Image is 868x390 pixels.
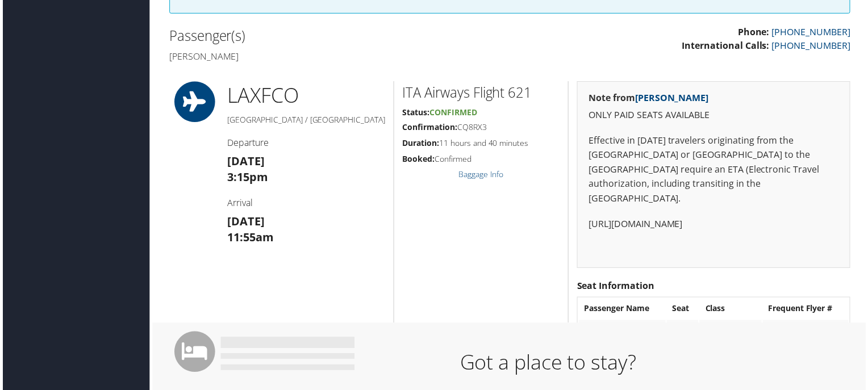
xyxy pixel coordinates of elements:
strong: Confirmation: [402,123,457,133]
a: [PHONE_NUMBER] [774,26,853,38]
p: Effective in [DATE] travelers originating from the [GEOGRAPHIC_DATA] or [GEOGRAPHIC_DATA] to the ... [590,135,841,207]
h4: [PERSON_NAME] [168,51,502,63]
strong: 11:55am [226,231,273,246]
p: ONLY PAID SEATS AVAILABLE [590,108,841,123]
h5: 11 hours and 40 minutes [402,139,560,150]
td: [PERSON_NAME] [579,322,667,342]
strong: Phone: [740,26,771,38]
strong: Booked: [402,154,435,165]
p: [URL][DOMAIN_NAME] [590,219,841,233]
span: Confirmed [429,107,477,118]
h5: [GEOGRAPHIC_DATA] / [GEOGRAPHIC_DATA] [226,115,385,126]
strong: Duration: [402,139,439,149]
a: [PERSON_NAME] [636,92,710,104]
a: Baggage Info [458,170,504,181]
h5: Confirmed [402,154,560,166]
strong: International Calls: [683,40,771,52]
th: Seat [668,300,700,321]
h4: Departure [226,137,385,150]
strong: [DATE] [226,215,264,230]
td: Business (I) [701,322,763,342]
th: Class [701,300,763,321]
strong: 3:15pm [226,170,267,186]
a: [PHONE_NUMBER] [774,40,853,52]
strong: [DATE] [226,154,264,170]
th: Passenger Name [579,300,667,321]
strong: Status: [402,107,429,118]
h2: Passenger(s) [168,27,502,46]
th: Frequent Flyer # [765,300,851,321]
strong: Seat Information [578,281,656,293]
h2: ITA Airways Flight 621 [402,83,560,103]
h1: LAX FCO [226,82,385,110]
h4: Arrival [226,198,385,210]
strong: Note from [590,92,710,104]
h5: CQ8RX3 [402,123,560,134]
